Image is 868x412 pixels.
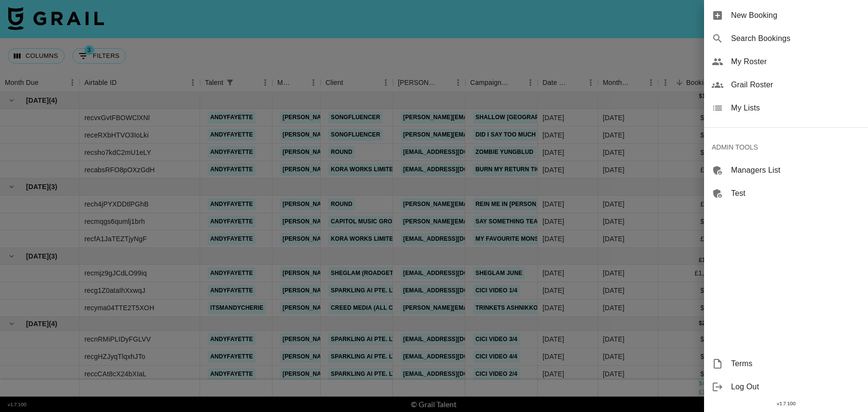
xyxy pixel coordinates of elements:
[704,182,868,205] div: Test
[704,73,868,96] div: Grail Roster
[704,159,868,182] div: Managers List
[704,352,868,375] div: Terms
[731,56,860,68] span: My Roster
[704,398,868,409] div: v 1.7.100
[704,27,868,50] div: Search Bookings
[704,375,868,398] div: Log Out
[731,102,860,114] span: My Lists
[731,33,860,44] span: Search Bookings
[704,96,868,120] div: My Lists
[731,165,860,176] span: Managers List
[704,136,868,159] div: ADMIN TOOLS
[731,10,860,21] span: New Booking
[731,188,860,199] span: Test
[731,358,860,370] span: Terms
[731,381,860,393] span: Log Out
[704,50,868,73] div: My Roster
[704,4,868,27] div: New Booking
[731,79,860,91] span: Grail Roster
